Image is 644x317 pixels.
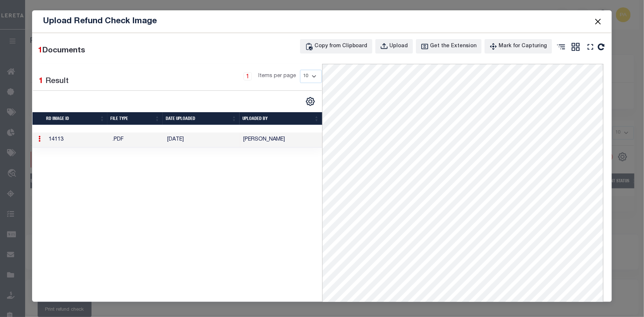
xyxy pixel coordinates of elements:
td: 14113 [46,132,110,148]
th: RD Image ID: activate to sort column ascending [43,112,108,125]
div: Copy from Clipboard [314,42,368,51]
button: Upload [375,39,413,54]
th: &nbsp;&nbsp;&nbsp;&nbsp;&nbsp;&nbsp;&nbsp;&nbsp;&nbsp;&nbsp; [32,112,43,125]
div: Get the Extension [430,42,477,51]
div: Mark for Capturing [499,42,547,51]
th: Uploaded By: activate to sort column ascending [240,112,322,125]
span: 1 [39,77,43,85]
button: Get the Extension [416,39,482,54]
td: .PDF [110,132,164,148]
button: Copy from Clipboard [300,39,372,54]
th: File Type: activate to sort column ascending [107,112,162,125]
a: 1 [244,72,252,80]
div: Documents [38,45,85,57]
th: Date Uploaded: activate to sort column ascending [163,112,240,125]
label: Result [45,76,69,87]
span: 1 [38,47,42,55]
td: [PERSON_NAME] [240,132,322,148]
td: [DATE] [164,132,240,148]
button: Mark for Capturing [485,39,552,54]
span: Items per page [259,72,296,80]
div: Upload [390,42,408,51]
